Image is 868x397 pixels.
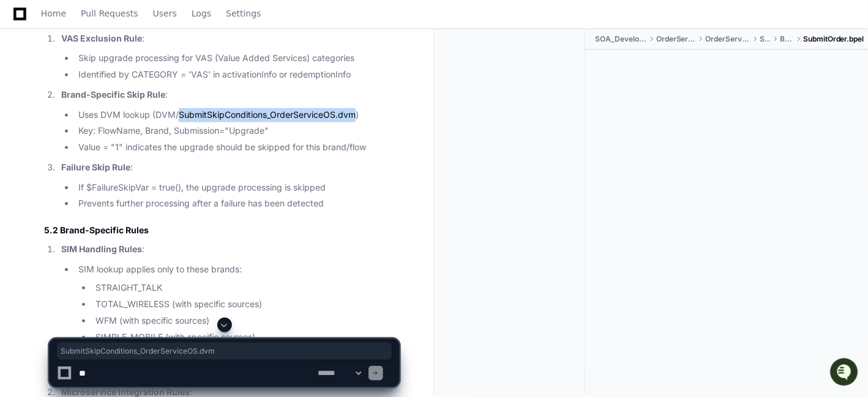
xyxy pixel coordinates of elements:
span: SOA [760,34,771,44]
h3: 5.2 Brand-Specific Rules [44,224,399,236]
strong: VAS Exclusion Rule [61,33,142,43]
li: Key: FlowName, Brand, Submission="Upgrade" [75,124,399,138]
li: STRAIGHT_TALK [92,281,399,295]
div: Welcome [12,49,223,68]
iframe: Open customer support [829,357,862,390]
li: TOTAL_WIRELESS (with specific sources) [92,297,399,311]
div: Start new chat [42,91,201,103]
button: Start new chat [208,95,223,109]
span: SOA_Development [595,34,646,44]
strong: Failure Skip Rule [61,162,130,172]
li: Prevents further processing after a failure has been detected [75,197,399,211]
span: Pylon [122,128,148,137]
strong: SIM Handling Rules [61,244,142,254]
span: Logs [192,10,211,17]
p: : [61,88,399,102]
li: Skip upgrade processing for VAS (Value Added Services) categories [75,51,399,65]
span: Home [41,10,66,17]
span: SubmitSkipConditions_OrderServiceOS.dvm [61,346,388,356]
p: : [61,242,399,257]
strong: Brand-Specific Skip Rule [61,89,165,100]
span: OrderServiceOS [705,34,750,44]
img: 1756235613930-3d25f9e4-fa56-45dd-b3ad-e072dfbd1548 [12,91,34,113]
span: Users [153,10,177,17]
li: Identified by CATEGORY = 'VAS' in activationInfo or redemptionInfo [75,68,399,82]
li: SIM lookup applies only to these brands: [75,263,399,344]
img: PlayerZero [12,12,37,37]
p: : [61,32,399,46]
li: Uses DVM lookup (DVM/SubmitSkipConditions_OrderServiceOS.dvm) [75,108,399,122]
a: Powered byPylon [86,128,148,137]
span: Pull Requests [81,10,138,17]
span: SubmitOrder.bpel [803,34,864,44]
span: Settings [226,10,261,17]
span: OrderServices [656,34,696,44]
p: : [61,161,399,175]
li: WFM (with specific sources) [92,314,399,328]
li: If $FailureSkipVar = true(), the upgrade processing is skipped [75,181,399,195]
li: Value = "1" indicates the upgrade should be skipped for this brand/flow [75,140,399,155]
div: We're offline, but we'll be back soon! [42,103,178,113]
span: BPEL [780,34,793,44]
